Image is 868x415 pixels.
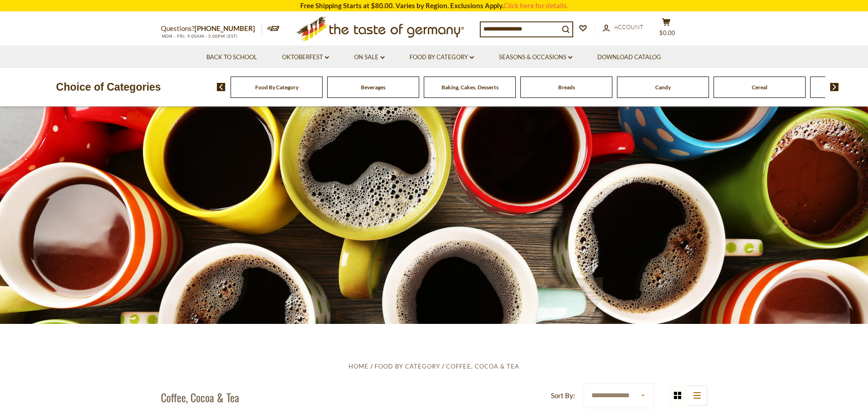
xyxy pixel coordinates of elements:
[255,84,298,91] a: Food By Category
[558,84,575,91] a: Breads
[161,34,238,39] span: MON - FRI, 9:00AM - 5:00PM (EST)
[603,22,643,32] a: Account
[830,83,839,91] img: next arrow
[653,18,680,41] button: $0.00
[410,52,474,62] a: Food By Category
[282,52,329,62] a: Oktoberfest
[499,52,572,62] a: Seasons & Occasions
[195,24,255,32] a: [PHONE_NUMBER]
[597,52,661,62] a: Download Catalog
[354,52,385,62] a: On Sale
[659,29,675,36] span: $0.00
[551,390,575,401] label: Sort By:
[361,84,385,91] a: Beverages
[503,1,568,10] a: Click here for details.
[614,23,643,31] span: Account
[217,83,226,91] img: previous arrow
[349,363,369,370] a: Home
[446,363,519,370] a: Coffee, Cocoa & Tea
[442,84,498,91] a: Baking, Cakes, Desserts
[161,23,262,35] p: Questions?
[375,363,440,370] a: Food By Category
[161,390,239,404] h1: Coffee, Cocoa & Tea
[655,84,671,91] a: Candy
[752,84,767,91] a: Cereal
[206,52,257,62] a: Back to School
